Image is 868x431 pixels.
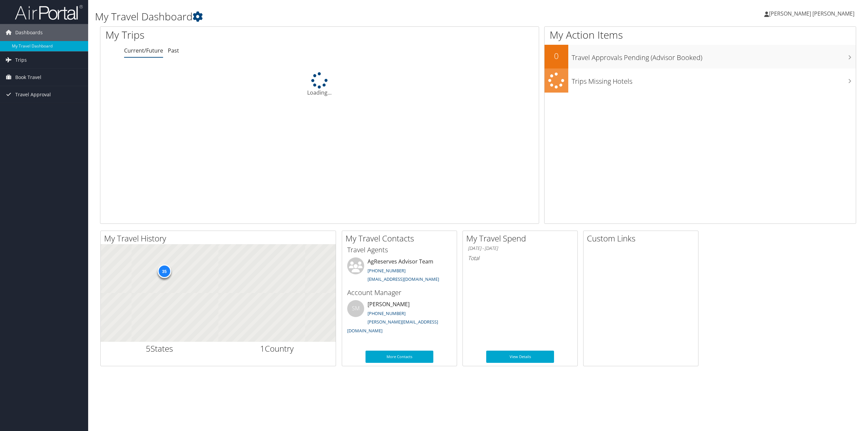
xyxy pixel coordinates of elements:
[95,9,606,24] h1: My Travel Dashboard
[368,268,406,274] a: [PHONE_NUMBER]
[344,300,455,336] li: [PERSON_NAME]
[15,4,83,20] img: airportal-logo.png
[572,73,856,86] h3: Trips Missing Hotels
[223,343,331,354] h2: Country
[587,233,698,244] h2: Custom Links
[468,245,572,252] h6: [DATE] - [DATE]
[104,233,336,244] h2: My Travel History
[368,310,406,316] a: [PHONE_NUMBER]
[347,288,452,297] h3: Account Manager
[260,343,265,354] span: 1
[764,3,861,24] a: [PERSON_NAME] [PERSON_NAME]
[368,276,439,282] a: [EMAIL_ADDRESS][DOMAIN_NAME]
[157,265,171,278] div: 35
[15,24,43,41] span: Dashboards
[572,50,856,62] h3: Travel Approvals Pending (Advisor Booked)
[347,319,438,334] a: [PERSON_NAME][EMAIL_ADDRESS][DOMAIN_NAME]
[106,343,213,354] h2: States
[545,50,568,62] h2: 0
[15,69,41,86] span: Book Travel
[15,86,51,103] span: Travel Approval
[347,245,452,255] h3: Travel Agents
[100,72,539,97] div: Loading...
[124,47,163,54] a: Current/Future
[545,45,856,68] a: 0Travel Approvals Pending (Advisor Booked)
[769,10,854,17] span: [PERSON_NAME] [PERSON_NAME]
[545,68,856,93] a: Trips Missing Hotels
[366,351,433,363] a: More Contacts
[344,257,455,285] li: AgReserves Advisor Team
[146,343,151,354] span: 5
[468,254,572,262] h6: Total
[15,52,27,68] span: Trips
[486,351,554,363] a: View Details
[105,28,351,42] h1: My Trips
[347,300,364,317] div: SM
[168,47,179,54] a: Past
[545,28,856,42] h1: My Action Items
[346,233,457,244] h2: My Travel Contacts
[466,233,577,244] h2: My Travel Spend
